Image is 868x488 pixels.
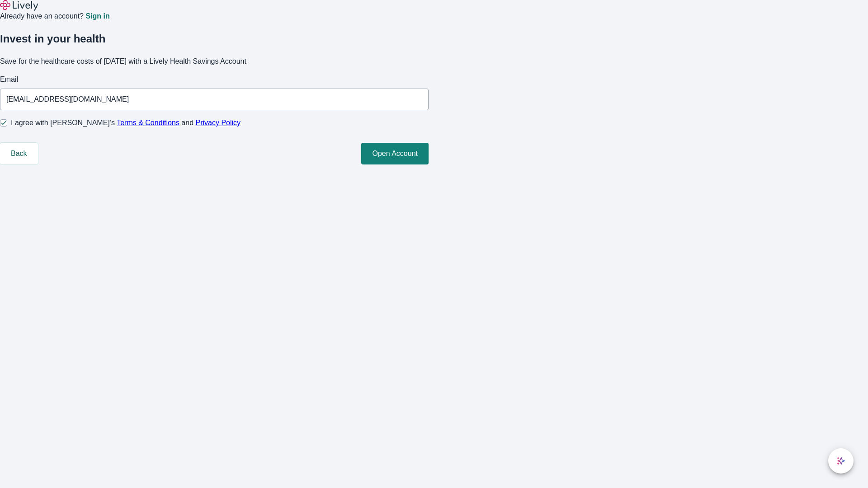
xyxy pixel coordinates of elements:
a: Privacy Policy [196,119,241,127]
a: Sign in [85,13,109,20]
button: chat [828,448,854,474]
a: Terms & Conditions [117,119,179,127]
svg: Lively AI Assistant [836,456,845,465]
button: Open Account [361,143,429,164]
span: I agree with [PERSON_NAME]’s and [11,117,241,128]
